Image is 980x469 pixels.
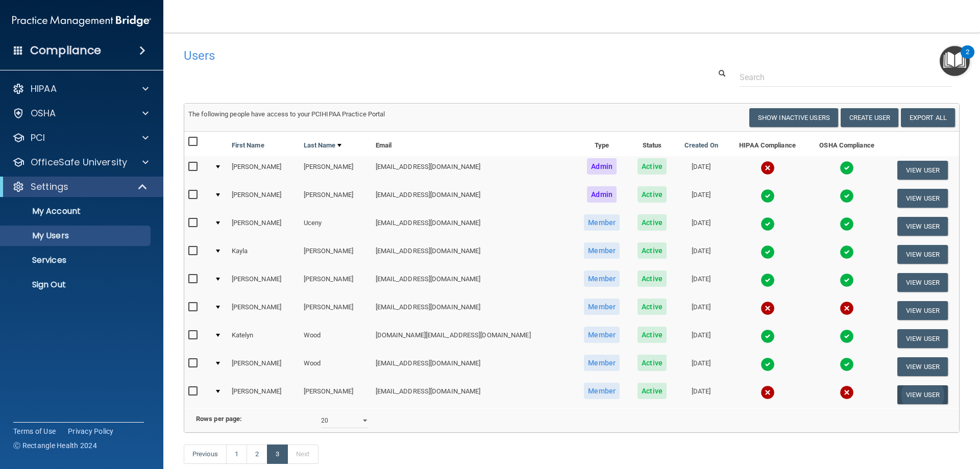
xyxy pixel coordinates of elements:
span: Active [638,383,667,399]
img: tick.e7d51cea.svg [761,245,775,259]
img: cross.ca9f0e7f.svg [761,161,775,175]
td: [DATE] [675,297,727,325]
td: [PERSON_NAME] [300,268,372,297]
a: OSHA [12,107,149,119]
a: Terms of Use [13,426,56,436]
span: Active [638,355,667,371]
input: Search [740,68,952,87]
img: tick.e7d51cea.svg [840,161,854,175]
td: [EMAIL_ADDRESS][DOMAIN_NAME] [372,184,575,212]
a: 2 [247,445,267,464]
p: Services [7,255,146,265]
span: Active [638,327,667,343]
span: Member [584,299,620,315]
td: [EMAIL_ADDRESS][DOMAIN_NAME] [372,212,575,240]
a: Next [287,445,318,464]
td: [EMAIL_ADDRESS][DOMAIN_NAME] [372,381,575,408]
p: OfficeSafe University [31,156,127,168]
span: Ⓒ Rectangle Health 2024 [13,440,97,451]
td: Kayla [228,240,300,268]
td: [PERSON_NAME] [228,156,300,184]
img: tick.e7d51cea.svg [840,329,854,343]
a: Export All [901,108,955,127]
img: PMB logo [12,11,151,31]
td: [EMAIL_ADDRESS][DOMAIN_NAME] [372,240,575,268]
a: Settings [12,181,148,193]
a: OfficeSafe University [12,156,149,168]
b: Rows per page: [196,415,242,423]
button: View User [897,301,948,320]
button: Open Resource Center, 2 new notifications [940,46,970,76]
span: Active [638,242,667,259]
td: Uceny [300,212,372,240]
img: tick.e7d51cea.svg [840,357,854,372]
td: [PERSON_NAME] [228,184,300,212]
p: HIPAA [31,83,57,95]
td: [PERSON_NAME] [300,156,372,184]
th: Status [629,132,675,156]
td: [PERSON_NAME] [228,212,300,240]
td: [EMAIL_ADDRESS][DOMAIN_NAME] [372,353,575,381]
iframe: Drift Widget Chat Controller [803,397,968,437]
button: View User [897,329,948,348]
a: First Name [232,139,264,152]
a: Privacy Policy [68,426,114,436]
button: View User [897,245,948,264]
td: [DATE] [675,184,727,212]
a: Last Name [304,139,341,152]
th: Email [372,132,575,156]
span: Member [584,242,620,259]
td: [DATE] [675,156,727,184]
td: [DATE] [675,240,727,268]
td: [DOMAIN_NAME][EMAIL_ADDRESS][DOMAIN_NAME] [372,325,575,353]
img: tick.e7d51cea.svg [761,357,775,372]
img: tick.e7d51cea.svg [840,245,854,259]
th: OSHA Compliance [807,132,886,156]
td: [PERSON_NAME] [228,297,300,325]
p: OSHA [31,107,56,119]
span: Admin [587,158,617,175]
td: [PERSON_NAME] [228,381,300,408]
p: Settings [31,181,68,193]
a: HIPAA [12,83,149,95]
h4: Users [184,49,630,62]
button: View User [897,189,948,208]
td: [EMAIL_ADDRESS][DOMAIN_NAME] [372,297,575,325]
td: [PERSON_NAME] [300,297,372,325]
span: Active [638,270,667,287]
button: View User [897,357,948,376]
img: tick.e7d51cea.svg [761,189,775,203]
th: Type [575,132,629,156]
p: My Users [7,231,146,241]
span: Member [584,270,620,287]
a: Created On [684,139,718,152]
img: cross.ca9f0e7f.svg [761,301,775,315]
img: cross.ca9f0e7f.svg [761,385,775,400]
td: [PERSON_NAME] [228,268,300,297]
td: [DATE] [675,212,727,240]
span: Member [584,214,620,231]
td: [PERSON_NAME] [228,353,300,381]
p: Sign Out [7,280,146,290]
button: Create User [841,108,898,127]
div: 2 [966,52,969,65]
a: PCI [12,132,149,144]
img: cross.ca9f0e7f.svg [840,301,854,315]
td: [EMAIL_ADDRESS][DOMAIN_NAME] [372,268,575,297]
h4: Compliance [30,43,101,58]
td: Katelyn [228,325,300,353]
img: tick.e7d51cea.svg [840,273,854,287]
td: [DATE] [675,381,727,408]
td: [PERSON_NAME] [300,381,372,408]
td: [DATE] [675,268,727,297]
button: Show Inactive Users [749,108,838,127]
span: Admin [587,186,617,203]
td: [DATE] [675,353,727,381]
span: The following people have access to your PCIHIPAA Practice Portal [188,110,385,118]
td: [DATE] [675,325,727,353]
img: tick.e7d51cea.svg [840,217,854,231]
button: View User [897,161,948,180]
a: 1 [226,445,247,464]
td: [EMAIL_ADDRESS][DOMAIN_NAME] [372,156,575,184]
a: Previous [184,445,227,464]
